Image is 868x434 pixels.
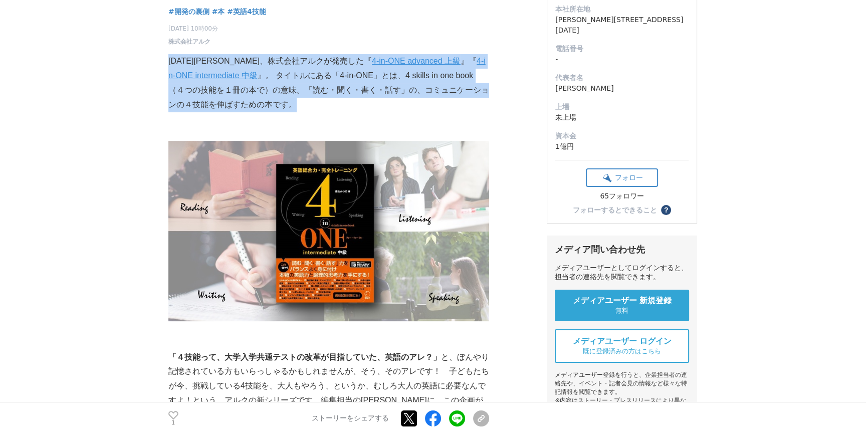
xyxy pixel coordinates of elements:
dt: 資本金 [555,131,689,141]
a: 株式会社アルク [168,37,210,46]
div: メディア問い合わせ先 [555,244,689,256]
div: メディアユーザーとしてログインすると、担当者の連絡先を閲覧できます。 [555,264,689,282]
a: メディアユーザー 新規登録 無料 [555,290,689,321]
dt: 電話番号 [555,44,689,54]
div: メディアユーザー登録を行うと、企業担当者の連絡先や、イベント・記者会見の情報など様々な特記情報を閲覧できます。 ※内容はストーリー・プレスリリースにより異なります。 [555,371,689,413]
div: フォローするとできること [573,206,657,213]
dd: 未上場 [555,112,689,123]
a: #本 [212,7,225,17]
strong: 「４技能って、大学入学共通テストの改革が目指していた、英語のアレ？」 [168,353,441,361]
span: #本 [212,7,225,16]
img: thumbnail_b1af8550-c35c-11eb-9b72-75fd6d62002e.jpg [168,141,489,321]
dt: 上場 [555,102,689,112]
dt: 本社所在地 [555,4,689,15]
span: #英語4技能 [227,7,266,16]
p: ストーリーをシェアする [312,414,389,423]
button: フォロー [586,168,658,187]
span: 既に登録済みの方はこちら [583,347,661,356]
dd: [PERSON_NAME][STREET_ADDRESS][DATE] [555,15,689,36]
a: 4-in-ONE advanced 上級 [372,57,461,65]
a: 4-in-ONE intermediate 中級 [168,57,486,80]
p: [DATE][PERSON_NAME]、株式会社アルクが発売した『 』『 』。 タイトルにある「4-in-ONE」とは、4 skills in one book（４つの技能を１冊の本で）の意味。... [168,54,489,112]
dd: [PERSON_NAME] [555,83,689,94]
span: メディアユーザー ログイン [572,336,672,347]
dt: 代表者名 [555,73,689,83]
p: 1 [168,420,178,425]
span: メディアユーザー 新規登録 [572,296,672,306]
div: 65フォロワー [586,192,658,201]
span: ？ [663,206,670,213]
dd: - [555,54,689,65]
p: と、ぼんやり記憶されている方もいらっしゃるかもしれませんが、そう、そのアレです！ 子どもたちが今、挑戦している4技能を、大人もやろう、というか、むしろ大人の英語に必要なんですよ！という、アルクの... [168,350,489,422]
span: #開発の裏側 [168,7,209,16]
a: #英語4技能 [227,7,266,17]
a: #開発の裏側 [168,7,209,17]
dd: 1億円 [555,141,689,152]
a: メディアユーザー ログイン 既に登録済みの方はこちら [555,329,689,363]
span: [DATE] 10時00分 [168,24,218,33]
span: 無料 [615,306,628,315]
button: ？ [661,205,671,215]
